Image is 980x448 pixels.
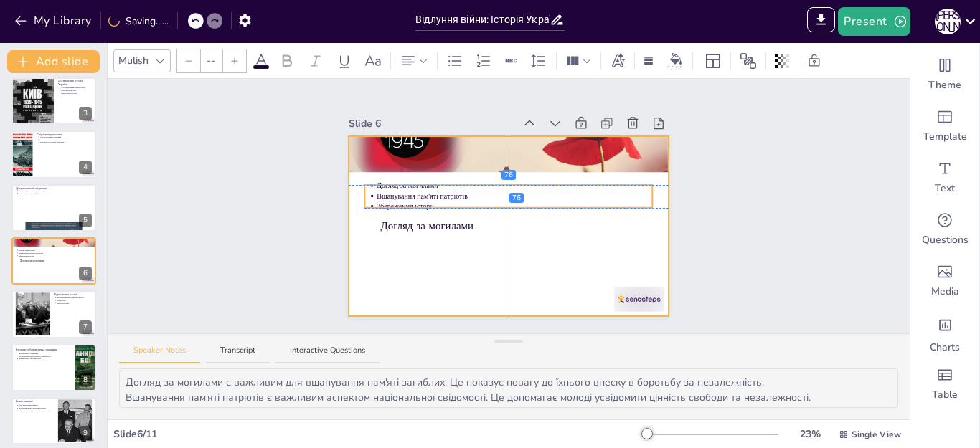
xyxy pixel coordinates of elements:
[19,252,92,254] p: Вшанування пам'яті патріотів
[119,368,898,408] textarea: Догляд за могилами є важливим для вшанування пам'яті загиблих. Це показує повагу до їхнього внеск...
[931,285,959,299] span: Media
[7,50,100,73] button: Add slide
[11,237,96,285] div: 6
[19,249,92,252] p: Догляд за могилами
[16,186,92,190] p: Документальні свідчення
[61,92,92,95] p: Відтворення історії
[935,9,961,34] div: н [PERSON_NAME]
[19,189,92,192] p: Вивчення документальних свідчень
[19,358,70,361] p: Вплив історії на сучасність
[79,320,92,334] div: 7
[40,135,92,138] p: Збір розповідей учасників
[923,130,967,144] span: Template
[57,300,92,302] p: Місця боїв
[61,89,92,92] p: Прагнення до волі
[11,290,96,338] div: 7
[57,297,92,300] p: Відтворення маловідомих фактів
[932,388,958,402] span: Table
[562,49,595,72] div: Column Count
[79,373,92,387] div: 8
[16,347,71,351] p: Історико-публіцистична спадщина
[79,214,92,227] div: 5
[838,7,910,36] button: Present
[910,49,979,100] div: Change the overall theme
[852,428,901,441] span: Single View
[119,345,200,364] button: Speaker Notes
[11,344,96,391] div: 8
[79,161,92,174] div: 4
[607,49,628,72] div: Text effects
[79,267,92,280] div: 6
[349,116,514,131] div: Slide 6
[930,340,960,355] span: Charts
[54,292,92,297] p: Відтворення історії
[37,133,92,137] p: Свідчення учасників
[910,255,979,307] div: Add images, graphics, shapes or video
[11,397,96,444] div: 9
[206,345,270,364] button: Transcript
[11,130,96,178] div: 4
[910,100,979,152] div: Add ready made slides
[641,49,656,72] div: Border settings
[910,358,979,410] div: Add a table
[19,194,92,197] p: Збереження пам'яті
[910,307,979,358] div: Add charts and graphs
[415,9,550,30] input: Insert title
[922,233,969,247] span: Questions
[19,254,92,257] p: Збереження історії
[377,181,653,191] p: Догляд за могилами
[935,7,961,36] button: н [PERSON_NAME]
[57,302,92,305] p: Імена загиблих
[377,191,653,201] p: Вшанування пам'яті патріотів
[58,79,92,87] p: Дослідження історії України
[113,426,641,442] div: Slide 6 / 11
[19,404,54,407] p: Створення книг пам'яті
[381,219,669,234] p: Догляд за могилами
[275,345,380,364] button: Interactive Questions
[19,355,70,358] p: Формування національної ідентичності
[665,53,687,68] div: Background color
[61,86,92,89] p: Дослідження важливих подій
[19,192,92,195] p: Впорядкування садиб ветеранів
[793,426,827,442] div: 23 %
[11,9,98,32] button: My Library
[79,107,92,120] div: 3
[116,50,151,71] div: Mulish
[19,352,70,355] p: Дослідження спадщини
[11,77,96,125] div: 3
[108,14,169,29] div: Saving......
[910,204,979,255] div: Get real-time input from your audience
[11,184,96,232] div: 5
[740,52,757,70] span: Position
[19,410,54,413] p: Формування національної свідомості
[702,49,725,72] div: Layout
[20,259,96,263] p: Догляд за могилами
[40,138,92,141] p: Вшанування пам'яті
[910,152,979,204] div: Add text boxes
[377,201,653,211] p: Збереження історії
[40,141,92,144] p: Розуміння сучасних викликів
[935,181,955,196] span: Text
[928,78,961,92] span: Theme
[807,7,835,36] span: Export to PowerPoint
[16,399,54,404] p: Книги пам'яті
[79,426,92,440] div: 9
[19,407,54,410] p: Документування важливих подій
